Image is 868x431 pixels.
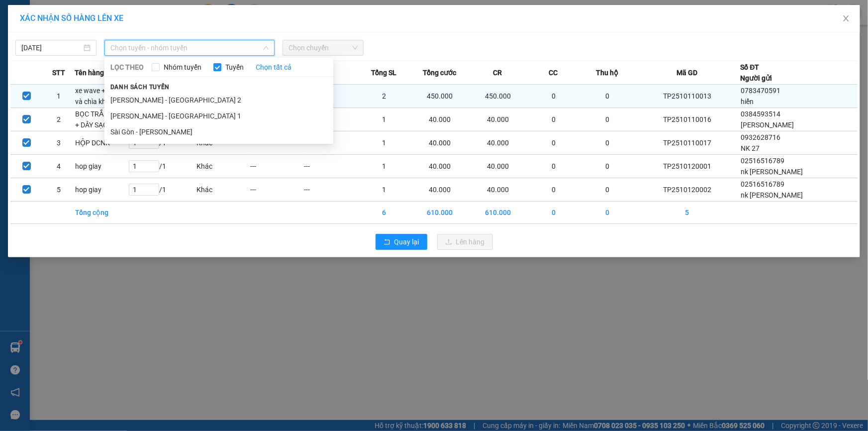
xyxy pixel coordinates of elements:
td: / 1 [128,178,196,202]
td: TP2510110013 [634,85,741,108]
span: Tổng cước [423,67,456,78]
span: 0783470591 [741,87,781,95]
td: xe wave + cavec và chìa khóa [75,85,129,108]
td: TP2510120001 [634,155,741,178]
div: Số ĐT Người gửi [741,62,772,84]
td: 0 [580,131,634,155]
button: uploadLên hàng [437,234,493,250]
td: 1 [43,85,75,108]
input: 12/10/2025 [21,42,82,53]
a: Chọn tất cả [256,62,291,73]
td: BỌC TRẮNG ĐT + DÂY SẠC [75,108,129,131]
td: 0 [580,155,634,178]
td: 40.000 [411,155,469,178]
td: 40.000 [411,178,469,202]
td: 0 [527,108,580,131]
span: Tên hàng [75,67,104,78]
span: Thu hộ [596,67,618,78]
li: [PERSON_NAME] - [GEOGRAPHIC_DATA] 2 [104,92,333,108]
li: [PERSON_NAME] - [GEOGRAPHIC_DATA] 1 [104,108,333,124]
td: Khác [196,155,250,178]
td: Tổng cộng [75,202,129,224]
td: 40.000 [469,178,527,202]
td: 40.000 [469,108,527,131]
td: HỘP DCNK [75,131,129,155]
td: 0 [580,202,634,224]
span: 02516516789 [741,180,785,188]
td: --- [250,155,303,178]
td: 0 [527,155,580,178]
td: Khác [196,178,250,202]
span: Danh sách tuyến [104,83,176,92]
td: 450.000 [411,85,469,108]
td: 1 [357,155,411,178]
td: / 1 [128,155,196,178]
td: 0 [580,178,634,202]
span: Tuyến [221,62,248,73]
td: 40.000 [411,131,469,155]
span: STT [52,67,65,78]
td: 0 [527,131,580,155]
td: 450.000 [469,85,527,108]
span: hiển [741,98,754,106]
span: rollback [384,238,390,246]
td: 0 [527,178,580,202]
span: CR [493,67,502,78]
td: 0 [527,85,580,108]
button: Close [832,5,860,33]
span: Tổng SL [371,67,396,78]
span: Quay lại [394,236,419,247]
span: Chọn chuyến [289,40,358,55]
span: nk [PERSON_NAME] [741,168,803,176]
span: 0384593514 [741,110,781,118]
td: 0 [527,202,580,224]
span: NK 27 [741,144,760,152]
span: 0932628716 [741,133,781,141]
span: down [263,45,269,51]
span: Chọn tuyến - nhóm tuyến [110,40,269,55]
span: Nhóm tuyến [160,62,205,73]
td: 1 [357,108,411,131]
span: LỌC THEO [110,62,144,73]
td: 40.000 [469,155,527,178]
td: --- [303,178,357,202]
td: 0 [580,108,634,131]
span: CC [549,67,558,78]
span: nk [PERSON_NAME] [741,191,803,199]
td: 2 [357,85,411,108]
td: TP2510120002 [634,178,741,202]
td: 3 [43,131,75,155]
td: TP2510110017 [634,131,741,155]
td: --- [250,178,303,202]
td: hop giay [75,155,129,178]
td: 5 [634,202,741,224]
span: Mã GD [676,67,697,78]
span: XÁC NHẬN SỐ HÀNG LÊN XE [20,13,123,23]
span: close [842,14,850,22]
td: 610.000 [469,202,527,224]
td: 2 [43,108,75,131]
span: [PERSON_NAME] [741,121,794,129]
td: 40.000 [469,131,527,155]
td: 4 [43,155,75,178]
td: 1 [357,131,411,155]
td: 6 [357,202,411,224]
span: 02516516789 [741,157,785,165]
td: TP2510110016 [634,108,741,131]
td: 5 [43,178,75,202]
td: hop giay [75,178,129,202]
td: 40.000 [411,108,469,131]
td: 1 [357,178,411,202]
td: 0 [580,85,634,108]
td: 610.000 [411,202,469,224]
td: --- [303,155,357,178]
button: rollbackQuay lại [376,234,427,250]
li: Sài Gòn - [PERSON_NAME] [104,124,333,140]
